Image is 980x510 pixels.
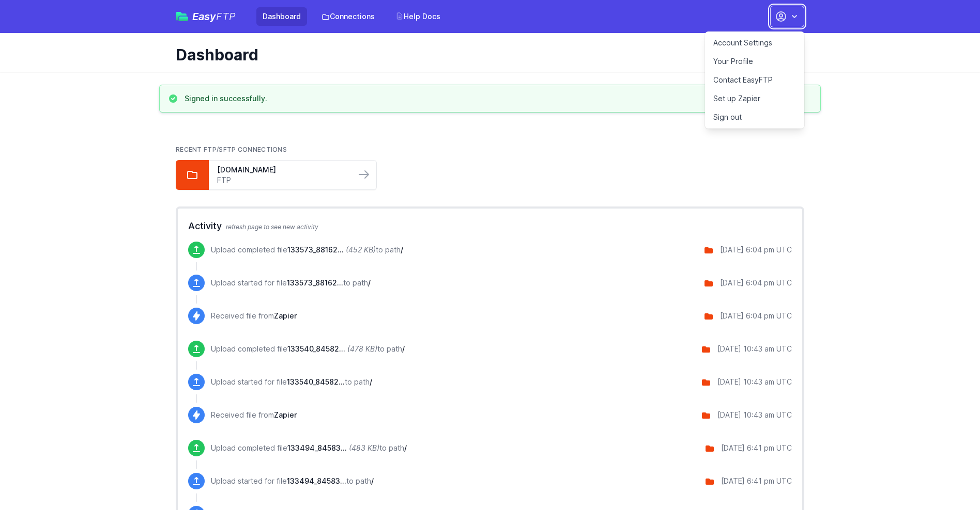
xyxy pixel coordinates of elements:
div: [DATE] 10:43 am UTC [717,344,792,354]
a: Set up Zapier [705,89,804,108]
a: Contact EasyFTP [705,71,804,89]
span: / [402,344,405,353]
a: Your Profile [705,52,804,71]
h3: Signed in successfully. [185,93,267,104]
span: 133540_8458297409876_100900335_9-23-2025.zip [287,377,345,386]
div: [DATE] 10:43 am UTC [717,410,792,420]
i: (452 KB) [346,245,376,254]
a: Dashboard [256,7,307,26]
span: FTP [216,10,236,23]
span: / [371,476,374,485]
p: Upload started for file to path [211,476,374,486]
p: Upload started for file to path [211,278,371,288]
span: refresh page to see new activity [226,223,318,231]
span: Zapier [274,311,297,320]
div: [DATE] 6:04 pm UTC [720,278,792,288]
span: / [404,443,407,452]
h2: Activity [188,219,792,233]
p: Upload completed file to path [211,344,405,354]
a: Help Docs [389,7,447,26]
a: FTP [217,175,347,185]
p: Received file from [211,311,297,321]
div: [DATE] 6:04 pm UTC [720,245,792,255]
a: [DOMAIN_NAME] [217,165,347,175]
p: Upload completed file to path [211,443,407,453]
a: Connections [315,7,381,26]
div: [DATE] 6:41 pm UTC [721,443,792,453]
span: / [401,245,403,254]
i: (478 KB) [347,344,377,353]
div: [DATE] 10:43 am UTC [717,377,792,387]
span: 133573_8816215490900_100902066_9-23-2025.zip [287,278,343,287]
span: 133494_8458313466196_100897980_9-22-2025.zip [287,443,347,452]
div: [DATE] 6:41 pm UTC [721,476,792,486]
span: Easy [192,11,236,22]
span: 133540_8458297409876_100900335_9-23-2025.zip [287,344,345,353]
span: / [370,377,372,386]
p: Upload completed file to path [211,245,403,255]
img: easyftp_logo.png [176,12,188,21]
p: Upload started for file to path [211,377,372,387]
a: EasyFTP [176,11,236,22]
span: 133494_8458313466196_100897980_9-22-2025.zip [287,476,346,485]
a: Sign out [705,108,804,126]
a: Account Settings [705,34,804,52]
iframe: Drift Widget Chat Controller [928,458,968,498]
h1: Dashboard [176,45,796,64]
span: Zapier [274,410,297,419]
p: Received file from [211,410,297,420]
i: (483 KB) [349,443,379,452]
span: / [368,278,371,287]
div: [DATE] 6:04 pm UTC [720,311,792,321]
span: 133573_8816215490900_100902066_9-23-2025.zip [287,245,344,254]
h2: Recent FTP/SFTP Connections [176,146,804,154]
